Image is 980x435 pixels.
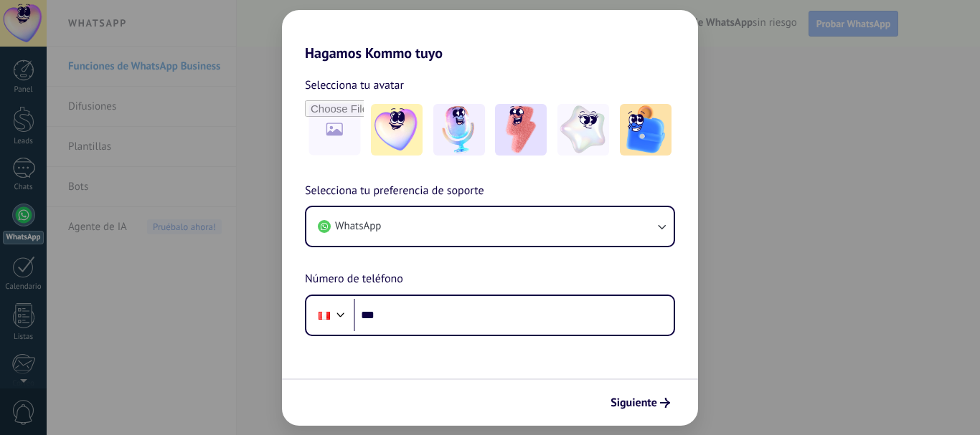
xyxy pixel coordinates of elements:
button: Siguiente [604,391,677,415]
h2: Hagamos Kommo tuyo [282,10,698,62]
span: Selecciona tu avatar [305,76,404,95]
img: -4.jpeg [557,104,609,156]
img: -5.jpeg [620,104,672,156]
span: Número de teléfono [305,270,403,289]
div: Peru: + 51 [311,300,338,330]
span: WhatsApp [335,219,381,234]
button: WhatsApp [306,207,674,246]
span: Selecciona tu preferencia de soporte [305,182,484,201]
img: -3.jpeg [495,104,547,156]
img: -2.jpeg [433,104,485,156]
img: -1.jpeg [371,104,423,156]
span: Siguiente [611,398,657,408]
